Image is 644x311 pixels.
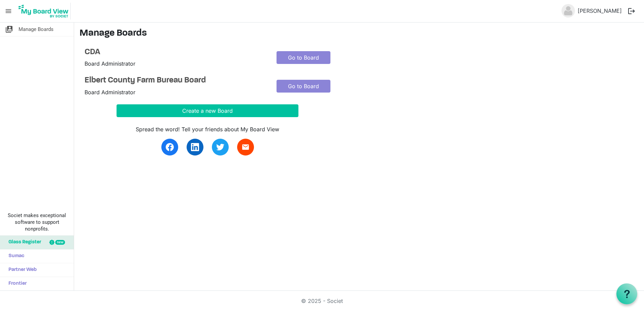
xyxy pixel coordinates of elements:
img: twitter.svg [216,143,224,151]
a: Elbert County Farm Bureau Board [85,76,266,85]
span: Board Administrator [85,60,135,67]
h3: Manage Boards [79,28,639,39]
span: Glass Register [5,236,41,249]
a: My Board View Logo [17,3,73,20]
span: Manage Boards [19,23,54,36]
img: facebook.svg [166,143,174,151]
span: switch_account [5,23,13,36]
img: linkedin.svg [191,143,199,151]
a: email [237,139,254,155]
a: Go to Board [277,80,330,93]
div: Spread the word! Tell your friends about My Board View [117,125,298,133]
span: Sumac [5,249,24,263]
button: Create a new Board [117,104,298,117]
div: new [55,240,65,245]
a: © 2025 - Societ [301,298,343,304]
a: Go to Board [277,51,330,64]
button: logout [624,4,639,18]
span: email [241,143,250,151]
span: Societ makes exceptional software to support nonprofits. [3,212,71,232]
a: [PERSON_NAME] [575,4,624,18]
img: My Board View Logo [17,3,71,20]
span: Partner Web [5,263,37,277]
span: menu [2,5,15,18]
img: no-profile-picture.svg [561,4,575,18]
a: CDA [85,47,266,57]
span: Board Administrator [85,89,135,96]
span: Frontier [5,277,27,290]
